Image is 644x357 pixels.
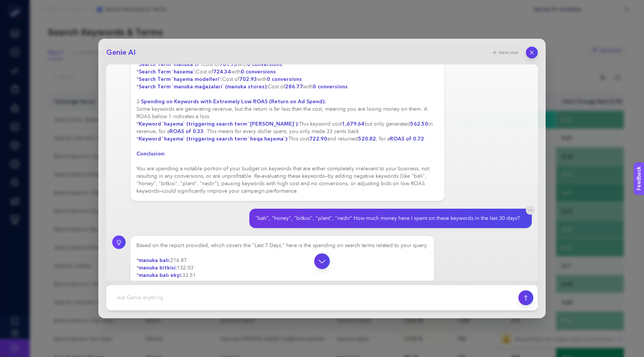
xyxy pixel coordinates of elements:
strong: Spending on Keywords with Extremely Low ROAS (Return on Ad Spend): [141,98,326,105]
h2: Genie AI [106,47,136,58]
strong: Search Term `hasema`: [139,68,196,75]
strong: Keyword `haşema` (triggering search term `[PERSON_NAME]`): [139,120,299,127]
strong: 0 conversions [241,68,276,75]
strong: Search Term `haşema modelleri`: [139,76,222,83]
strong: 0 conversions [313,83,348,90]
strong: 0 conversions [267,76,302,83]
strong: Keyword `haşema` (triggering search term `heqa haşema`): [139,135,288,142]
span: Feedback [4,2,28,8]
strong: ROAS of 0.33 [170,128,204,135]
strong: 724.34 [213,68,231,75]
strong: 702.93 [239,76,257,83]
div: Based on the report provided, which covers the "Last 7 Days," here is the spending on search term... [136,242,428,346]
strong: 0 conversions [247,61,282,68]
strong: 1,679.64 [342,120,364,127]
strong: Search Term `manuka mağazaları` (manuka stores): [139,83,268,90]
strong: 562.50 [410,120,428,127]
div: "balı", "honey", "bitkisi", "plant", "nedir" How much money have I spent on these keywords in the... [255,215,520,222]
strong: Conclusion: [136,150,165,157]
strong: Search Term `manuka tr`: [139,61,202,68]
strong: manuka nedir: [139,279,174,286]
strong: 722.90 [309,135,327,142]
button: New chat [487,47,523,58]
strong: 286.77 [285,83,303,90]
strong: 781.73 [220,61,237,68]
strong: manuka balı ekşi: [139,272,182,279]
strong: 520.82 [358,135,376,142]
strong: ROAS of 0.72 [390,135,424,142]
